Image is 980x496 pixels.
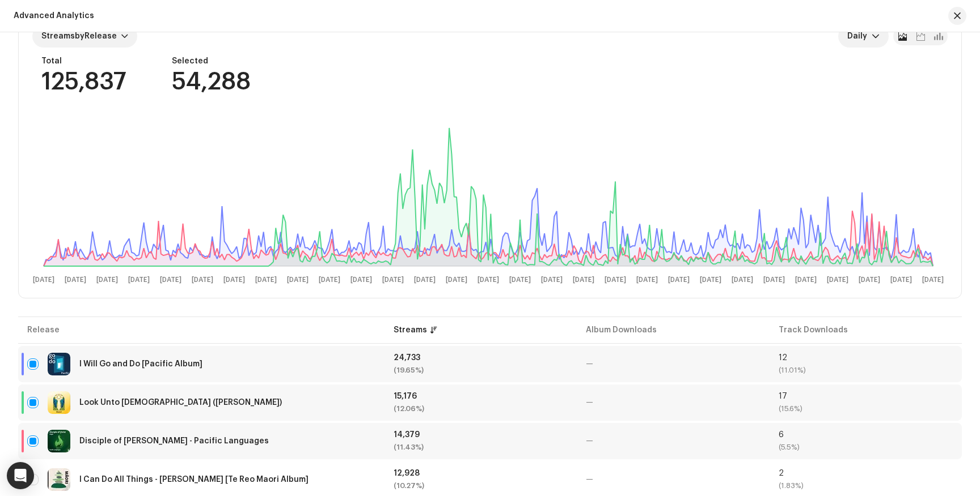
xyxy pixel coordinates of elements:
[779,431,953,439] div: 6
[394,405,568,413] div: (12.06%)
[287,276,309,284] text: [DATE]
[79,399,282,407] div: Look Unto Christ (Maori)
[223,276,245,284] text: [DATE]
[394,392,568,400] div: 15,176
[446,276,467,284] text: [DATE]
[192,276,213,284] text: [DATE]
[79,360,202,368] div: I Will Go and Do [Pacific Album]
[586,476,760,484] div: —
[586,399,760,407] div: —
[779,405,953,413] div: (15.6%)
[763,276,785,284] text: [DATE]
[922,276,944,284] text: [DATE]
[255,276,277,284] text: [DATE]
[636,276,658,284] text: [DATE]
[414,276,436,284] text: [DATE]
[509,276,531,284] text: [DATE]
[872,25,880,48] div: dropdown trigger
[394,469,568,477] div: 12,928
[394,443,568,451] div: (11.43%)
[779,469,953,477] div: 2
[382,276,404,284] text: [DATE]
[779,443,953,451] div: (5.5%)
[586,437,760,445] div: —
[827,276,848,284] text: [DATE]
[586,360,760,368] div: —
[394,354,568,362] div: 24,733
[779,482,953,490] div: (1.83%)
[478,276,499,284] text: [DATE]
[795,276,817,284] text: [DATE]
[7,462,34,489] div: Open Intercom Messenger
[79,476,309,484] div: I Can Do All Things - Tūro Hawaiki [Te Reo Maori Album]
[700,276,721,284] text: [DATE]
[890,276,912,284] text: [DATE]
[779,366,953,374] div: (11.01%)
[350,276,372,284] text: [DATE]
[732,276,753,284] text: [DATE]
[779,392,953,400] div: 17
[859,276,880,284] text: [DATE]
[172,57,251,66] div: Selected
[779,354,953,362] div: 12
[605,276,626,284] text: [DATE]
[541,276,563,284] text: [DATE]
[79,437,269,445] div: Disciple of Christ - Pacific Languages
[394,431,568,439] div: 14,379
[319,276,340,284] text: [DATE]
[394,366,568,374] div: (19.65%)
[847,25,872,48] span: Daily
[394,482,568,490] div: (10.27%)
[668,276,690,284] text: [DATE]
[573,276,594,284] text: [DATE]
